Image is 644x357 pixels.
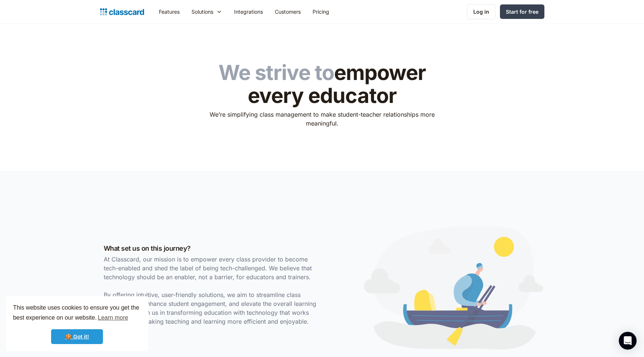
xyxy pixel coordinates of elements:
[500,4,544,19] a: Start for free
[13,303,141,323] span: This website uses cookies to ensure you get the best experience on our website.
[97,312,129,323] a: learn more about cookies
[269,3,307,20] a: Customers
[228,3,269,20] a: Integrations
[100,7,144,17] a: home
[191,8,213,16] div: Solutions
[467,4,495,19] a: Log in
[104,255,318,326] p: At Classcard, our mission is to empower every class provider to become tech-enabled and shed the ...
[153,3,186,20] a: Features
[307,3,335,20] a: Pricing
[6,296,148,351] div: cookieconsent
[186,3,228,20] div: Solutions
[619,332,637,350] div: Open Intercom Messenger
[204,61,440,107] h1: empower every educator
[104,243,318,253] h3: What set us on this journey?
[473,8,489,16] div: Log in
[506,8,538,16] div: Start for free
[204,110,440,128] p: We’re simplifying class management to make student-teacher relationships more meaningful.
[218,60,334,85] span: We strive to
[51,329,103,344] a: dismiss cookie message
